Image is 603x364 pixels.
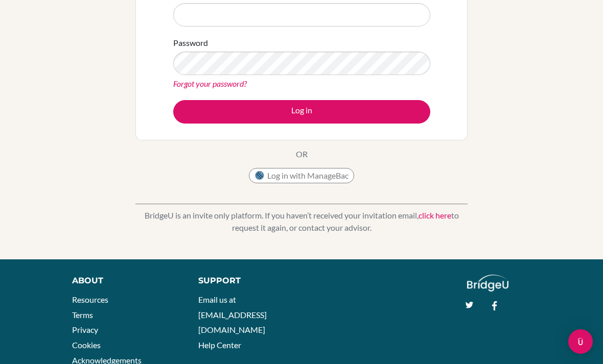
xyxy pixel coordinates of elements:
[198,275,292,287] div: Support
[72,295,108,304] a: Resources
[419,210,451,220] a: click here
[568,329,593,354] div: Open Intercom Messenger
[173,79,247,88] a: Forgot your password?
[72,325,98,334] a: Privacy
[198,295,267,334] a: Email us at [EMAIL_ADDRESS][DOMAIN_NAME]
[467,275,508,292] img: logo_white@2x-f4f0deed5e89b7ecb1c2cc34c3e3d731f90f0f143d5ea2071677605dd97b5244.png
[249,168,354,183] button: Log in with ManageBac
[135,209,468,234] p: BridgeU is an invite only platform. If you haven’t received your invitation email, to request it ...
[198,340,241,350] a: Help Center
[173,100,430,124] button: Log in
[72,275,175,287] div: About
[72,340,101,350] a: Cookies
[296,148,308,160] p: OR
[173,37,208,49] label: Password
[72,310,93,320] a: Terms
